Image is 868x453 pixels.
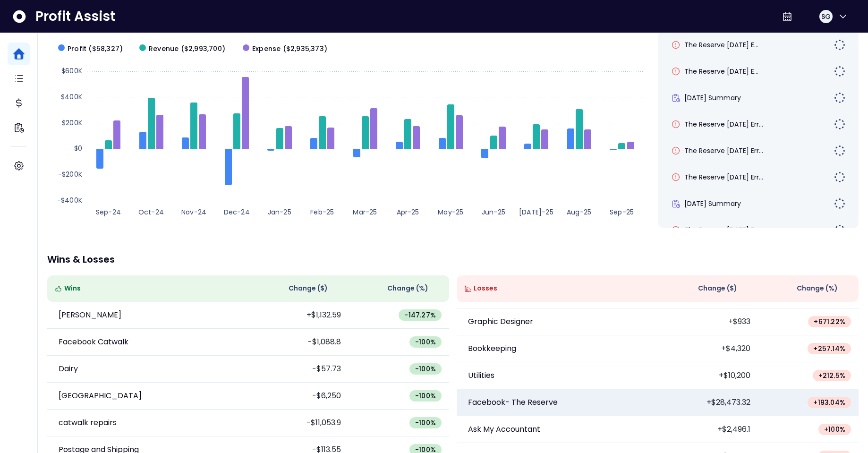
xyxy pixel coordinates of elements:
p: Utilities [468,370,494,381]
td: -$57.73 [248,356,349,383]
span: The Reserve [DATE] Err... [684,146,763,155]
text: Sep-25 [610,207,634,217]
span: The Reserve [DATE] E... [684,67,758,76]
text: Apr-25 [397,207,419,217]
img: Not yet Started [834,66,845,77]
span: The Reserve [DATE] Err... [684,225,763,235]
text: May-25 [438,207,463,217]
td: +$28,473.32 [658,389,758,416]
span: Revenue ($2,993,700) [149,44,225,54]
text: $200K [62,118,82,128]
text: $600K [61,66,82,76]
img: Not yet Started [834,145,845,156]
span: Change (%) [797,283,838,293]
p: Facebook- The Reserve [468,397,558,408]
span: Expense ($2,935,373) [252,44,327,54]
span: Change ( $ ) [698,283,737,293]
text: Aug-25 [567,207,591,217]
span: + 212.5 % [818,371,845,380]
p: Graphic Designer [468,316,533,327]
text: Oct-24 [138,207,164,217]
text: -$400K [57,196,82,205]
text: $400K [61,92,82,102]
span: Change (%) [387,283,428,293]
span: The Reserve [DATE] E... [684,40,758,50]
img: Not yet Started [834,171,845,183]
text: Jan-25 [268,207,291,217]
td: +$4,320 [658,335,758,362]
p: [PERSON_NAME] [59,309,121,321]
text: -$200K [58,170,82,179]
p: Dairy [59,363,78,375]
text: Sep-24 [96,207,121,217]
img: Not yet Started [834,119,845,130]
img: Not yet Started [834,39,845,51]
p: catwalk repairs [59,417,117,428]
td: +$933 [658,308,758,335]
span: The Reserve [DATE] Err... [684,120,763,129]
td: -$1,088.8 [248,329,349,356]
text: Jun-25 [482,207,505,217]
span: + 257.14 % [813,344,845,353]
text: Dec-24 [224,207,250,217]
text: Feb-25 [310,207,334,217]
span: + 100 % [824,425,845,434]
p: Wins & Losses [47,255,859,264]
span: Change ( $ ) [289,283,328,293]
span: [DATE] Summary [684,199,741,208]
img: Not yet Started [834,92,845,103]
span: Profit ($58,327) [68,44,123,54]
span: -100 % [415,391,436,401]
span: The Reserve [DATE] Err... [684,172,763,182]
span: -100 % [415,418,436,427]
span: + 671.22 % [814,317,845,326]
td: -$11,053.9 [248,410,349,436]
span: -100 % [415,364,436,374]
span: -100 % [415,337,436,347]
text: Nov-24 [181,207,206,217]
p: [GEOGRAPHIC_DATA] [59,390,142,402]
span: -147.27 % [404,310,436,320]
span: Losses [474,283,497,293]
td: +$1,132.59 [248,302,349,329]
td: +$10,200 [658,362,758,389]
span: Wins [64,283,81,293]
text: [DATE]-25 [519,207,553,217]
span: + 193.04 % [813,398,845,407]
span: SG [821,12,831,21]
img: Not yet Started [834,198,845,209]
span: Profit Assist [35,8,115,25]
p: Bookkeeping [468,343,516,354]
text: Mar-25 [353,207,377,217]
img: Not yet Started [834,224,845,236]
td: -$6,250 [248,383,349,410]
p: Ask My Accountant [468,424,540,435]
td: +$2,496.1 [658,416,758,443]
text: $0 [74,144,82,153]
p: Facebook Catwalk [59,336,128,348]
span: [DATE] Summary [684,93,741,103]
